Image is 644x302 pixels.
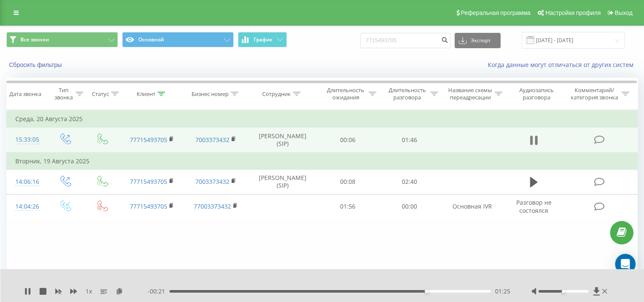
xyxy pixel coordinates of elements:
[378,169,440,194] td: 02:40
[9,90,41,98] div: Дата звонка
[6,32,118,47] button: Все звонки
[130,177,167,186] a: 77715493705
[195,136,229,144] a: 7003373432
[122,32,234,47] button: Основной
[495,287,510,296] span: 01:25
[20,36,49,43] span: Все звонки
[130,202,167,210] a: 77715493705
[360,33,450,48] input: Поиск по номеру
[86,287,92,296] span: 1 x
[6,61,66,69] button: Сбросить фильтры
[440,194,504,219] td: Основная IVR
[570,87,619,101] div: Комментарий/категория звонка
[378,194,440,219] td: 00:00
[461,9,530,16] span: Реферальная программа
[325,87,367,101] div: Длительность ожидания
[130,136,167,144] a: 77715493705
[562,290,565,293] div: Accessibility label
[455,33,501,48] button: Экспорт
[317,128,379,153] td: 00:06
[448,87,492,101] div: Название схемы переадресации
[248,128,317,153] td: [PERSON_NAME] (SIP)
[615,254,635,274] div: Open Intercom Messenger
[7,153,638,170] td: Вторник, 19 Августа 2025
[488,61,638,69] a: Когда данные могут отличаться от других систем
[238,32,287,47] button: График
[386,87,428,101] div: Длительность разговора
[425,290,428,293] div: Accessibility label
[7,110,638,128] td: Среда, 20 Августа 2025
[317,194,379,219] td: 01:56
[615,9,633,16] span: Выход
[195,177,229,186] a: 7003373432
[254,37,272,43] span: График
[148,287,169,296] span: - 00:21
[512,87,561,101] div: Аудиозапись разговора
[15,174,37,190] div: 14:06:16
[15,131,37,148] div: 15:33:05
[194,202,231,210] a: 77003373432
[192,90,229,98] div: Бизнес номер
[262,90,291,98] div: Сотрудник
[378,128,440,153] td: 01:46
[54,87,74,101] div: Тип звонка
[545,9,601,16] span: Настройки профиля
[137,90,155,98] div: Клиент
[92,90,109,98] div: Статус
[15,198,37,215] div: 14:04:26
[248,169,317,194] td: [PERSON_NAME] (SIP)
[317,169,379,194] td: 00:08
[516,198,551,214] span: Разговор не состоялся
